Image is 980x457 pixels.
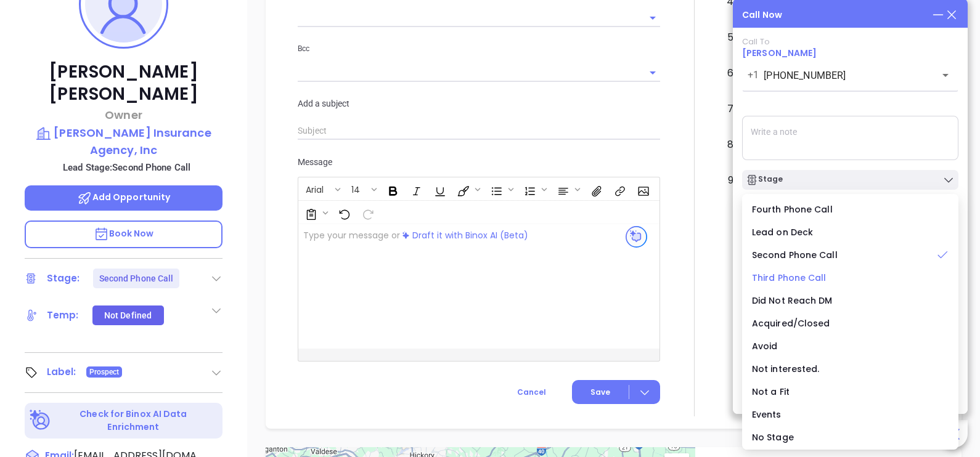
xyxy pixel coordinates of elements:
[25,124,223,158] a: [PERSON_NAME] Insurance Agency, Inc
[404,179,427,200] span: Italic
[47,269,80,288] div: Stage:
[47,306,79,325] div: Temp:
[551,179,583,200] span: Align
[746,174,783,186] div: Stage
[518,179,550,200] span: Insert Ordered List
[742,9,782,22] div: Call Now
[725,173,751,188] div: 9pm
[484,179,517,200] span: Insert Unordered List
[299,179,343,200] span: Font family
[608,179,630,200] span: Insert link
[25,61,223,105] p: [PERSON_NAME] [PERSON_NAME]
[47,363,76,381] div: Label:
[752,431,794,443] span: No Stage
[644,9,661,26] button: Open
[725,102,751,116] div: 7pm
[345,184,366,192] span: 14
[298,155,660,169] p: Message
[590,387,610,398] span: Save
[94,227,154,240] span: Book Now
[53,408,214,434] p: Check for Binox AI Data Enrichment
[332,202,354,223] span: Undo
[752,340,778,352] span: Avoid
[752,272,827,284] span: Third Phone Call
[626,226,647,248] img: svg%3e
[356,202,378,223] span: Redo
[30,410,51,431] img: Ai-Enrich-DaqCidB-.svg
[402,232,409,239] img: svg%3e
[494,381,569,404] button: Cancel
[725,137,751,152] div: 8pm
[25,107,223,123] p: Owner
[752,294,833,307] span: Did Not Reach DM
[752,386,790,398] span: Not a Fit
[451,179,483,200] span: Fill color or set the text color
[300,179,333,200] button: Arial
[412,229,528,242] span: Draft it with Binox AI (Beta)
[584,179,606,200] span: Insert Files
[748,68,759,83] p: +1
[381,179,403,200] span: Bold
[937,67,954,84] button: Open
[752,408,782,421] span: Events
[428,179,450,200] span: Underline
[725,30,751,45] div: 5pm
[345,179,369,200] button: 14
[99,269,174,288] div: Second Phone Call
[299,202,331,223] span: Surveys
[77,191,171,203] span: Add Opportunity
[298,122,660,140] input: Subject
[298,42,660,55] p: Bcc
[742,36,770,47] span: Call To
[644,64,661,81] button: Open
[31,160,223,176] p: Lead Stage: Second Phone Call
[752,317,830,330] span: Acquired/Closed
[89,365,120,379] span: Prospect
[752,363,820,375] span: Not interested.
[345,179,380,200] span: Font size
[764,68,918,83] input: Enter phone number or name
[742,170,958,190] button: Stage
[752,203,833,216] span: Fourth Phone Call
[725,66,751,81] div: 6pm
[300,184,330,192] span: Arial
[752,226,813,238] span: Lead on Deck
[104,305,152,325] div: Not Defined
[752,249,838,261] span: Second Phone Call
[742,47,817,59] a: [PERSON_NAME]
[572,380,660,404] button: Save
[517,387,546,397] span: Cancel
[631,179,653,200] span: Insert Image
[298,97,660,110] p: Add a subject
